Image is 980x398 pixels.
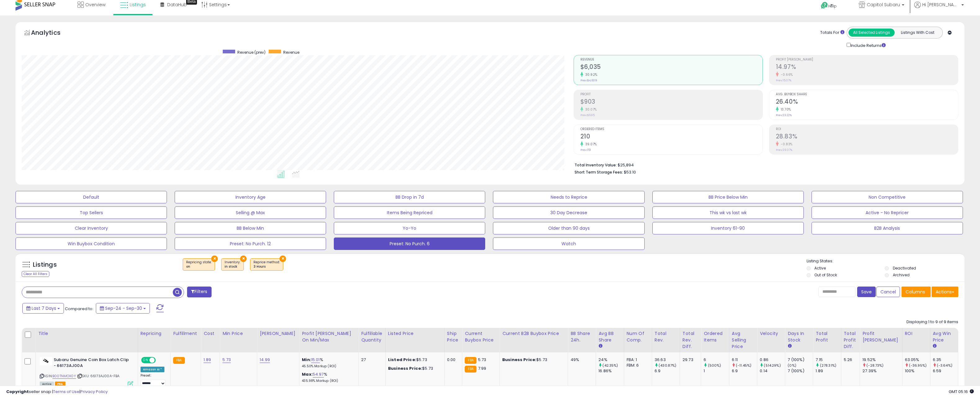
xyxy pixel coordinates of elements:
[788,343,791,349] small: Days In Stock.
[31,28,73,38] h5: Analytics
[776,79,791,82] small: Prev: 15.07%
[655,368,680,374] div: 6.9
[575,170,623,175] b: Short Term Storage Fees:
[933,343,937,349] small: Avg Win Price.
[575,162,617,168] b: Total Inventory Value:
[85,2,105,8] span: Overview
[493,206,644,219] button: 30 Day Decrease
[682,330,698,350] div: Total Rev. Diff.
[502,357,536,363] b: Business Price:
[580,98,763,106] h2: $903
[40,357,52,365] img: 211sm-JCXbL._SL40_.jpg
[302,330,356,343] div: Profit [PERSON_NAME] on Min/Max
[141,367,165,372] div: Amazon AI *
[844,330,857,350] div: Total Profit Diff.
[820,30,844,36] div: Totals For
[652,222,804,234] button: Inventory 61-90
[302,371,313,377] b: Max:
[906,319,958,325] div: Displaying 1 to 9 of 9 items
[253,265,280,269] div: 3 Hours
[6,389,108,395] div: seller snap | |
[816,368,841,374] div: 1.89
[776,133,958,141] h2: 28.83%
[788,330,810,343] div: Days In Stock
[32,305,56,311] span: Last 7 Days
[40,357,133,386] div: ASIN:
[580,79,597,82] small: Prev: $4,609
[186,265,212,269] div: on
[655,357,680,363] div: 36.63
[602,363,618,368] small: (42.35%)
[142,358,150,363] span: ON
[175,222,326,234] button: BB Below Min
[905,368,930,374] div: 100%
[575,161,954,168] li: $25,894
[204,357,211,363] a: 1.89
[22,303,64,314] button: Last 7 Days
[16,191,167,203] button: Default
[130,2,146,8] span: Listings
[580,128,763,131] span: Ordered Items
[704,368,729,374] div: 1
[225,265,240,269] div: in stock
[902,287,931,297] button: Columns
[708,363,721,368] small: (500%)
[598,368,624,374] div: 16.86%
[821,2,828,9] i: Get Help
[141,373,166,387] div: Preset:
[704,330,726,343] div: Ordered Items
[776,58,958,61] span: Profit [PERSON_NAME]
[906,289,925,295] span: Columns
[260,330,297,337] div: [PERSON_NAME]
[388,330,442,337] div: Listed Price
[211,256,218,262] button: ×
[776,148,792,152] small: Prev: 29.07%
[764,363,781,368] small: (514.29%)
[580,133,763,141] h2: 210
[820,363,836,368] small: (278.31%)
[493,191,644,203] button: Needs to Reprice
[361,330,383,343] div: Fulfillable Quantity
[302,364,354,369] p: 45.50% Markup (ROI)
[237,50,266,55] span: Revenue (prev)
[388,365,422,371] b: Business Price:
[175,206,326,219] button: Selling @ Max
[812,191,963,203] button: Non Competitive
[16,222,167,234] button: Clear Inventory
[866,363,884,368] small: (-28.73%)
[175,237,326,250] button: Preset: No Purch. 12
[893,272,910,278] label: Archived
[933,357,958,363] div: 6.35
[704,357,729,363] div: 6
[302,357,354,369] div: %
[862,368,902,374] div: 27.39%
[571,330,593,343] div: BB Share 24h.
[302,379,354,383] p: 435.98% Markup (ROI)
[760,368,785,374] div: 0.14
[776,98,958,106] h2: 26.40%
[914,2,964,16] a: Hi [PERSON_NAME]
[502,330,565,337] div: Current B2B Buybox Price
[334,237,485,250] button: Preset: No Purch. 6
[283,50,299,55] span: Revenue
[388,366,440,371] div: $5.73
[949,389,974,395] span: 2025-10-8 05:16 GMT
[53,389,79,395] a: Terms of Use
[52,373,76,379] a: B00TNMOX0Y
[167,2,187,8] span: DataHub
[222,330,254,337] div: Min Price
[80,389,108,395] a: Privacy Policy
[465,330,497,343] div: Current Buybox Price
[598,343,602,349] small: Avg BB Share.
[933,368,958,374] div: 6.59
[932,287,958,297] button: Actions
[894,29,941,37] button: Listings With Cost
[16,206,167,219] button: Top Sellers
[857,287,876,297] button: Save
[311,357,320,363] a: 15.01
[655,330,677,343] div: Total Rev.
[253,260,280,269] span: Reprice method :
[905,330,928,337] div: ROI
[583,142,597,147] small: 39.07%
[909,363,927,368] small: (-36.95%)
